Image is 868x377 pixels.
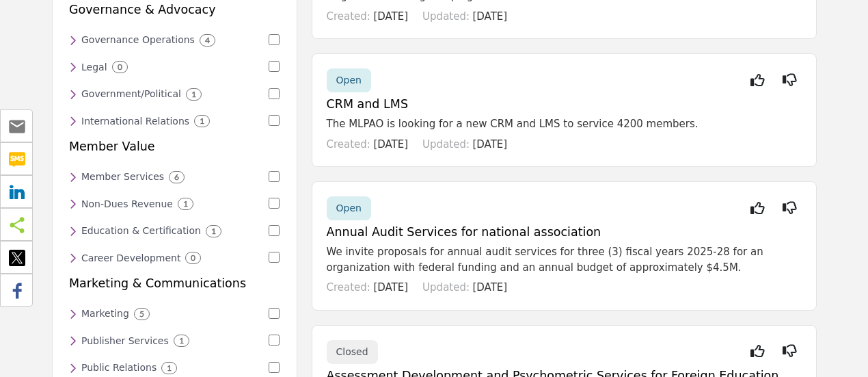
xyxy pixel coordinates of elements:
[161,362,177,374] div: 1 Results For Public Relations
[81,252,180,264] h6: Services for professional career development
[191,90,196,99] b: 1
[336,346,368,357] span: Closed
[81,225,201,237] h6: Education and certification services
[81,34,195,46] h6: Services for effective governance operations
[81,88,181,100] h6: Services related to government and political affairs
[200,116,204,126] b: 1
[269,115,280,126] input: Select International Relations
[472,138,507,151] span: [DATE]
[205,36,210,45] b: 4
[373,138,408,151] span: [DATE]
[269,61,280,72] input: Select Legal
[472,281,507,294] span: [DATE]
[81,198,173,210] h6: Services for generating non-dues revenue
[327,10,370,23] span: Created:
[327,97,802,112] h5: CRM and LMS
[81,116,189,127] h6: Services for managing international relations
[81,62,107,73] h6: Legal services and support
[174,172,179,182] b: 6
[327,116,802,132] p: The MLPAO is looking for a new CRM and LMS to service 4200 members.
[327,138,370,151] span: Created:
[81,171,164,183] h6: Member-focused services and support
[269,252,280,263] input: Select Career Development
[269,171,280,182] input: Select Member Services
[194,115,210,127] div: 1 Results For International Relations
[139,309,144,319] b: 5
[373,10,408,23] span: [DATE]
[69,3,216,17] h5: Governance & Advocacy
[69,276,246,291] h5: Marketing & Communications
[167,363,172,373] b: 1
[269,308,280,319] input: Select Marketing
[269,88,280,99] input: Select Government/Political
[373,281,408,294] span: [DATE]
[174,335,189,347] div: 1 Results For Publisher Services
[422,281,470,294] span: Updated:
[200,34,215,47] div: 4 Results For Governance Operations
[327,225,802,239] h5: Annual Audit Services for national association
[206,225,221,237] div: 1 Results For Education & Certification
[269,335,280,346] input: Select Publisher Services
[336,203,362,213] span: Open
[472,10,507,23] span: [DATE]
[336,75,362,86] span: Open
[327,281,370,294] span: Created:
[422,138,470,151] span: Updated:
[112,61,128,73] div: 0 Results For Legal
[750,80,765,81] i: Interested
[178,198,193,210] div: 1 Results For Non-Dues Revenue
[179,336,184,346] b: 1
[422,10,470,23] span: Updated:
[81,308,129,320] h6: Marketing strategies and services
[269,362,280,373] input: Select Public Relations
[169,171,185,183] div: 6 Results For Member Services
[191,253,195,263] b: 0
[186,88,202,101] div: 1 Results For Government/Political
[81,335,169,347] h6: Services for publishers and publications
[69,140,155,154] h5: Member Value
[327,244,802,275] p: We invite proposals for annual audit services for three (3) fiscal years 2025-28 for an organizat...
[783,351,797,352] i: Not Interested
[269,225,280,236] input: Select Education & Certification
[269,34,280,45] input: Select Governance Operations
[211,226,216,236] b: 1
[783,80,797,81] i: Not Interested
[269,198,280,209] input: Select Non-Dues Revenue
[81,362,157,374] h6: Public relations services and support
[750,351,765,352] i: Interested
[185,252,201,264] div: 0 Results For Career Development
[118,62,122,72] b: 0
[183,199,188,209] b: 1
[134,308,150,320] div: 5 Results For Marketing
